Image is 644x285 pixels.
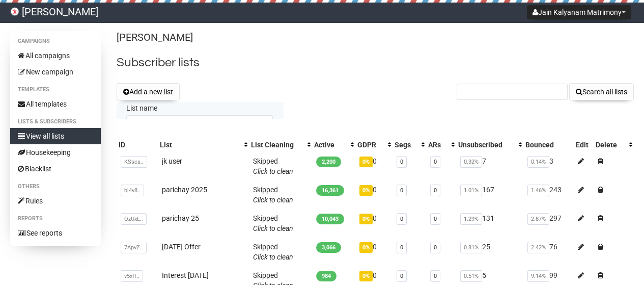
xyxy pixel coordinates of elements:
[527,242,549,253] span: 2.42%
[316,185,344,196] span: 16,361
[117,54,634,72] h2: Subscriber lists
[253,214,293,232] span: Skipped
[523,152,574,180] td: 3
[162,186,207,194] a: parichay 2025
[527,213,549,225] span: 2.87%
[314,140,345,150] div: Active
[162,157,182,165] a: jk user
[253,186,293,204] span: Skipped
[10,144,101,161] a: Housekeeping
[162,243,201,251] a: [DATE] Offer
[456,138,523,152] th: Unsubscribed: No sort applied, activate to apply an ascending sort
[400,216,403,222] a: 0
[527,270,549,282] span: 9.14%
[355,209,393,238] td: 0
[359,214,373,224] span: 0%
[395,140,416,150] div: Segs
[158,138,249,152] th: List: No sort applied, activate to apply an ascending sort
[460,185,482,196] span: 1.01%
[162,214,199,222] a: parichay 25
[10,128,101,144] a: View all lists
[523,238,574,266] td: 76
[434,244,437,251] a: 0
[119,140,156,150] div: ID
[10,64,101,80] a: New campaign
[117,31,634,44] p: [PERSON_NAME]
[10,161,101,177] a: Blacklist
[312,138,355,152] th: Active: No sort applied, activate to apply an ascending sort
[456,180,523,209] td: 167
[355,180,393,209] td: 0
[121,185,144,196] span: bl4v8..
[121,270,143,282] span: v5xff..
[523,138,574,152] th: Bounced: No sort applied, sorting is disabled
[359,157,373,167] span: 0%
[10,116,101,128] li: Lists & subscribers
[10,7,19,16] img: 2.png
[251,140,302,150] div: List Cleaning
[523,209,574,238] td: 297
[527,5,631,19] button: Jain Kalyanam Matrimony
[456,238,523,266] td: 25
[569,83,634,100] button: Search all lists
[460,242,482,253] span: 0.81%
[126,115,273,132] input: The name of your new list
[355,138,393,152] th: GDPR: No sort applied, activate to apply an ascending sort
[400,187,403,194] a: 0
[400,244,403,251] a: 0
[527,156,549,168] span: 0.14%
[253,243,293,261] span: Skipped
[400,159,403,165] a: 0
[434,273,437,279] a: 0
[117,83,180,100] button: Add a new list
[316,157,341,167] span: 2,200
[121,156,147,168] span: KSsca..
[10,213,101,225] li: Reports
[434,216,437,222] a: 0
[594,138,634,152] th: Delete: No sort applied, activate to apply an ascending sort
[117,138,158,152] th: ID: No sort applied, sorting is disabled
[253,157,293,175] span: Skipped
[10,47,101,64] a: All campaigns
[253,167,293,175] a: Click to clean
[456,152,523,180] td: 7
[400,273,403,279] a: 0
[10,225,101,241] a: See reports
[162,271,209,279] a: Interest [DATE]
[527,185,549,196] span: 1.46%
[249,138,312,152] th: List Cleaning: No sort applied, activate to apply an ascending sort
[458,140,513,150] div: Unsubscribed
[428,140,445,150] div: ARs
[10,35,101,47] li: Campaigns
[121,242,147,253] span: 7ApvZ..
[460,156,482,168] span: 0.32%
[10,193,101,209] a: Rules
[434,159,437,165] a: 0
[393,138,427,152] th: Segs: No sort applied, activate to apply an ascending sort
[434,187,437,194] a: 0
[316,242,341,253] span: 3,066
[10,96,101,112] a: All templates
[426,138,456,152] th: ARs: No sort applied, activate to apply an ascending sort
[316,271,337,281] span: 984
[359,185,373,196] span: 0%
[253,224,293,232] a: Click to clean
[357,140,382,150] div: GDPR
[355,238,393,266] td: 0
[359,271,373,281] span: 0%
[10,84,101,96] li: Templates
[253,253,293,261] a: Click to clean
[10,180,101,193] li: Others
[359,242,373,253] span: 0%
[460,213,482,225] span: 1.29%
[126,103,274,113] label: List name
[316,214,344,224] span: 10,043
[525,140,572,150] div: Bounced
[355,152,393,180] td: 0
[574,138,594,152] th: Edit: No sort applied, sorting is disabled
[460,270,482,282] span: 0.51%
[456,209,523,238] td: 131
[121,213,147,225] span: QzUxL..
[576,140,592,150] div: Edit
[523,180,574,209] td: 243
